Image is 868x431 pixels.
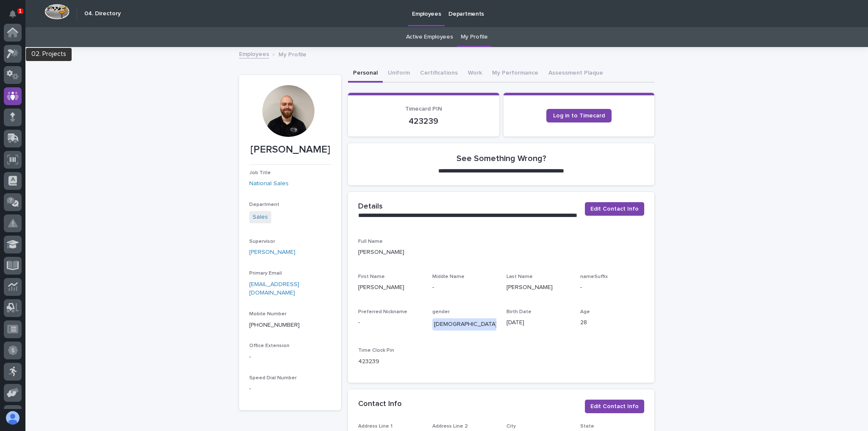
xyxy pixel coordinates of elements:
[461,27,488,47] a: My Profile
[580,274,608,279] span: nameSuffix
[358,400,402,409] h2: Contact Info
[543,65,608,83] button: Assessment Plaque
[590,205,639,213] span: Edit Contact Info
[11,10,22,24] div: Notifications1
[249,202,279,207] span: Department
[358,357,422,366] p: 423239
[348,65,383,83] button: Personal
[358,424,392,429] span: Address Line 1
[358,202,383,211] h2: Details
[249,144,331,156] p: [PERSON_NAME]
[585,400,644,413] button: Edit Contact Info
[580,424,594,429] span: State
[249,170,271,175] span: Job Title
[506,318,570,327] p: [DATE]
[432,318,499,331] div: [DEMOGRAPHIC_DATA]
[45,4,70,19] img: Workspace Logo
[358,116,489,126] p: 423239
[456,153,546,164] h2: See Something Wrong?
[249,271,282,276] span: Primary Email
[580,283,644,292] p: -
[4,5,22,23] button: Notifications
[432,274,465,279] span: Middle Name
[506,274,533,279] span: Last Name
[358,283,422,292] p: [PERSON_NAME]
[249,322,300,328] a: [PHONE_NUMBER]
[432,424,468,429] span: Address Line 2
[580,318,644,327] p: 28
[580,309,590,314] span: Age
[415,65,463,83] button: Certifications
[506,283,570,292] p: [PERSON_NAME]
[383,65,415,83] button: Uniform
[249,343,289,348] span: Office Extension
[546,109,612,122] a: Log in to Timecard
[249,179,289,188] a: National Sales
[249,384,331,393] p: -
[463,65,487,83] button: Work
[19,8,22,14] p: 1
[358,309,407,314] span: Preferred Nickname
[506,309,531,314] span: Birth Date
[358,348,394,353] span: Time Clock Pin
[590,402,639,411] span: Edit Contact Info
[358,248,644,257] p: [PERSON_NAME]
[249,353,331,361] p: -
[553,113,605,119] span: Log in to Timecard
[249,281,299,296] a: [EMAIL_ADDRESS][DOMAIN_NAME]
[278,49,306,58] p: My Profile
[4,409,22,427] button: users-avatar
[249,248,295,257] a: [PERSON_NAME]
[358,274,385,279] span: First Name
[432,309,450,314] span: gender
[358,239,383,244] span: Full Name
[249,239,275,244] span: Supervisor
[506,424,516,429] span: City
[249,311,287,317] span: Mobile Number
[585,202,644,216] button: Edit Contact Info
[84,10,121,17] h2: 04. Directory
[487,65,543,83] button: My Performance
[405,106,442,112] span: Timecard PIN
[253,213,268,222] a: Sales
[432,283,496,292] p: -
[249,375,297,381] span: Speed Dial Number
[358,318,422,327] p: -
[239,49,269,58] a: Employees
[406,27,453,47] a: Active Employees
